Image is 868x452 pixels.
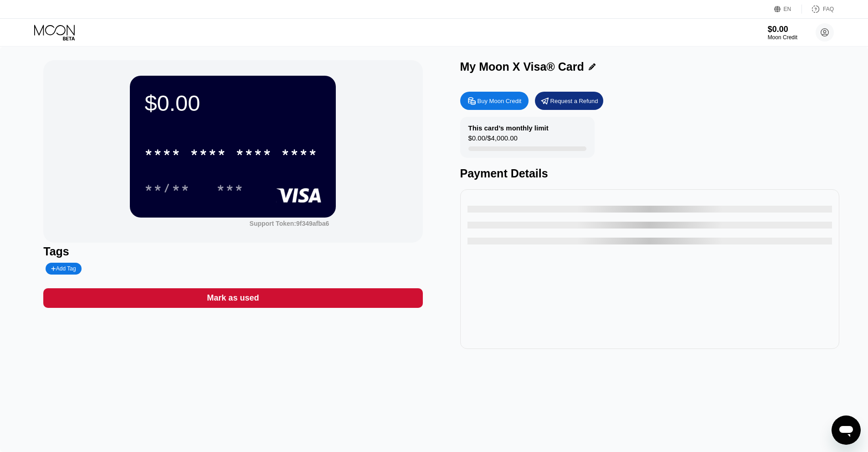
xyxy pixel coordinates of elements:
div: Request a Refund [550,97,598,105]
div: Moon Credit [768,34,797,41]
div: EN [774,5,802,14]
div: Request a Refund [535,92,603,110]
div: $0.00Moon Credit [768,25,797,41]
div: Support Token: 9f349afba6 [250,220,329,227]
div: Mark as used [43,288,422,308]
div: Payment Details [460,167,839,180]
div: This card’s monthly limit [468,124,549,132]
div: Buy Moon Credit [460,92,529,110]
div: Add Tag [46,263,81,275]
div: EN [784,6,791,12]
div: $0.00 / $4,000.00 [468,134,518,146]
iframe: Кнопка запуска окна обмена сообщениями [832,416,861,445]
div: FAQ [823,6,834,12]
div: Buy Moon Credit [478,97,522,105]
div: $0.00 [144,90,321,116]
div: Add Tag [51,265,76,272]
div: FAQ [802,5,834,14]
div: Tags [43,245,422,258]
div: My Moon X Visa® Card [460,60,584,73]
div: Support Token:9f349afba6 [250,220,329,227]
div: $0.00 [768,25,797,34]
div: Mark as used [207,293,259,303]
